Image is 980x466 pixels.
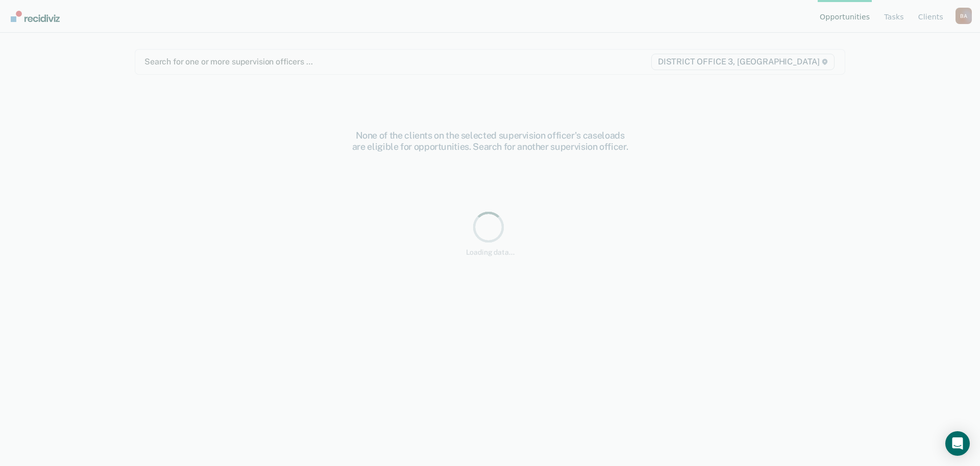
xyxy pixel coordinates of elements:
div: None of the clients on the selected supervision officer's caseloads are eligible for opportunitie... [327,130,653,152]
div: B A [955,8,972,24]
span: DISTRICT OFFICE 3, [GEOGRAPHIC_DATA] [651,54,835,70]
button: Profile dropdown button [955,8,972,24]
img: Recidiviz [11,11,60,22]
div: Open Intercom Messenger [945,431,970,456]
